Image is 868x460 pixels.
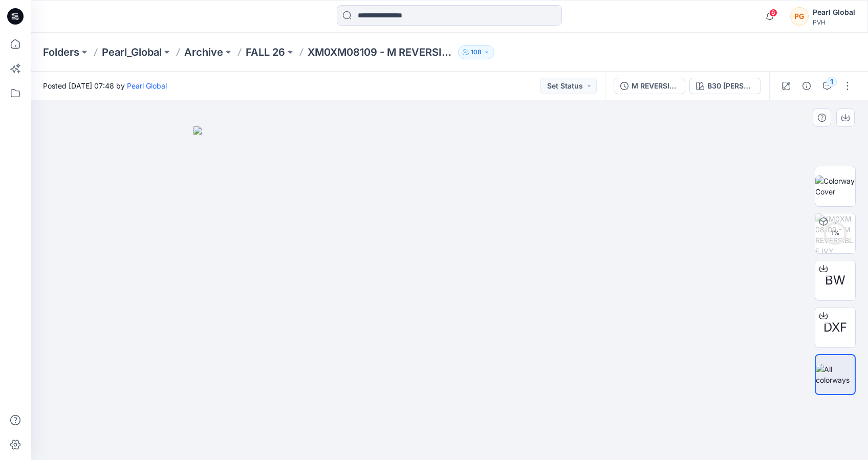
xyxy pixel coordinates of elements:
img: All colorways [816,364,855,385]
p: XM0XM08109 - M REVERSIBLE IVY JACKET-PROTO V01 [308,45,454,59]
span: Posted [DATE] 07:48 by [43,80,167,91]
button: Details [798,78,815,94]
button: 1 [819,78,835,94]
a: Folders [43,45,79,59]
div: Pearl Global [813,6,855,18]
div: M REVERSIBLE IVY JACKET [632,80,679,92]
span: DXF [823,318,847,337]
button: B30 [PERSON_NAME] [689,78,761,94]
div: PG [790,7,809,26]
span: 6 [769,9,777,17]
div: 1 [827,77,837,87]
div: 1 % [823,229,848,237]
div: PVH [813,18,855,26]
a: Pearl_Global [102,45,162,59]
button: 108 [458,45,494,59]
a: Pearl Global [127,81,167,90]
img: Colorway Cover [815,176,855,197]
span: BW [825,271,845,290]
a: Archive [184,45,223,59]
p: 108 [471,47,482,58]
button: M REVERSIBLE IVY JACKET [614,78,685,94]
img: XM0XM08109 - M REVERSIBLE IVY JACKET-PROTO V01 B30 GREY HEATHER [815,213,855,253]
img: eyJhbGciOiJIUzI1NiIsImtpZCI6IjAiLCJzbHQiOiJzZXMiLCJ0eXAiOiJKV1QifQ.eyJkYXRhIjp7InR5cGUiOiJzdG9yYW... [193,126,705,459]
a: FALL 26 [246,45,285,59]
div: B30 [PERSON_NAME] [707,80,754,92]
